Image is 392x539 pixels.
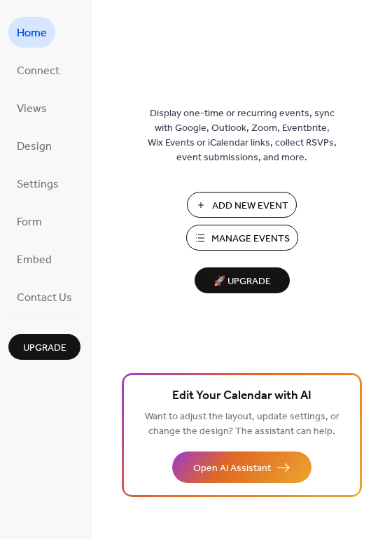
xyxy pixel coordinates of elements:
a: Embed [8,244,60,274]
span: Edit Your Calendar with AI [172,386,311,406]
a: Form [8,206,50,237]
a: Connect [8,55,68,85]
span: Design [17,136,52,158]
span: Manage Events [211,232,290,246]
a: Design [8,130,60,161]
span: Add New Event [212,199,288,213]
a: Home [8,17,55,48]
span: Home [17,22,47,45]
span: Embed [17,249,52,272]
a: Settings [8,168,67,199]
a: Views [8,92,55,123]
span: Views [17,98,47,120]
span: Upgrade [23,341,66,356]
span: Want to adjust the layout, update settings, or change the design? The assistant can help. [145,407,339,441]
button: Manage Events [186,225,298,251]
button: Add New Event [187,192,297,218]
span: Form [17,211,42,234]
span: Contact Us [17,287,72,309]
span: Settings [17,174,59,196]
span: Open AI Assistant [193,461,271,476]
button: 🚀 Upgrade [195,267,290,293]
a: Contact Us [8,281,80,312]
button: Open AI Assistant [172,451,311,483]
button: Upgrade [8,334,80,360]
span: 🚀 Upgrade [203,272,281,291]
span: Display one-time or recurring events, sync with Google, Outlook, Zoom, Eventbrite, Wix Events or ... [148,106,337,165]
span: Connect [17,60,59,83]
